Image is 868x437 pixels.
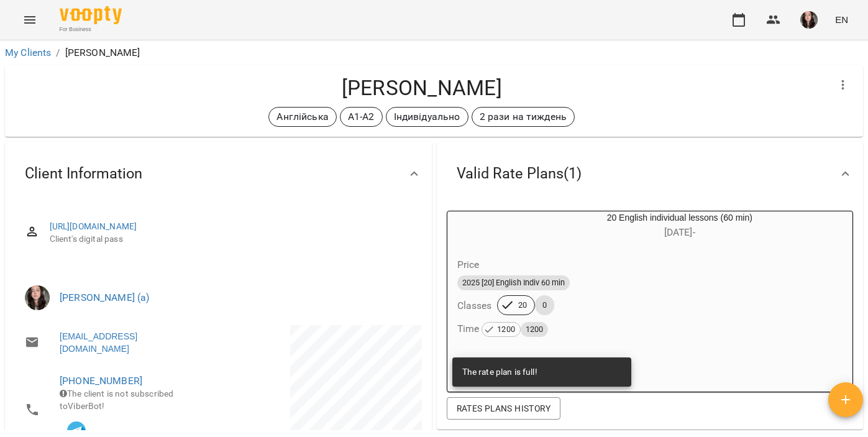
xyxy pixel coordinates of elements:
a: [URL][DOMAIN_NAME] [50,221,137,231]
p: [PERSON_NAME] [65,45,140,60]
button: Menu [15,5,45,35]
span: EN [835,13,848,26]
span: Client Information [25,164,142,183]
p: Англійська [276,109,328,124]
div: Англійська [268,107,336,127]
div: 2 рази на тиждень [472,107,575,127]
div: Індивідуально [386,107,468,127]
h6: Time [457,320,549,338]
span: 20 [511,300,534,311]
button: Rates Plans History [447,397,560,420]
h6: Classes [457,297,492,315]
div: A1-A2 [340,107,383,127]
p: 2 рази на тиждень [480,109,567,124]
a: [PHONE_NUMBER] [60,375,142,387]
div: Client Information [5,142,432,206]
button: 20 English individual lessons (60 min)[DATE]- Price2025 [20] English Indiv 60 minClasses200Time 1... [447,211,853,352]
div: Valid Rate Plans(1) [437,142,864,206]
h6: Price [457,256,480,274]
img: Voopty Logo [60,6,122,24]
a: [PERSON_NAME] (а) [60,292,150,303]
p: A1-A2 [348,109,375,124]
img: 1a20daea8e9f27e67610e88fbdc8bd8e.jpg [800,11,818,29]
div: 20 English individual lessons (60 min) [447,211,507,241]
p: Індивідуально [394,109,460,124]
nav: breadcrumb [5,45,863,60]
span: [DATE] - [664,226,695,238]
span: Rates Plans History [457,401,550,416]
div: The rate plan is full! [462,361,537,384]
li: / [56,45,60,60]
span: 1200 [521,323,549,336]
span: 1200 [492,323,520,336]
span: 0 [535,300,554,311]
div: 20 English individual lessons (60 min) [507,211,853,241]
h4: [PERSON_NAME] [15,75,828,101]
a: [EMAIL_ADDRESS][DOMAIN_NAME] [60,330,206,355]
span: 2025 [20] English Indiv 60 min [457,277,570,288]
button: EN [830,8,853,31]
img: Названова Марія Олегівна (а) [25,285,50,310]
a: My Clients [5,47,51,58]
span: The client is not subscribed to ViberBot! [60,389,173,411]
span: Client's digital pass [50,233,412,246]
span: Valid Rate Plans ( 1 ) [457,164,582,183]
span: For Business [60,25,122,34]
